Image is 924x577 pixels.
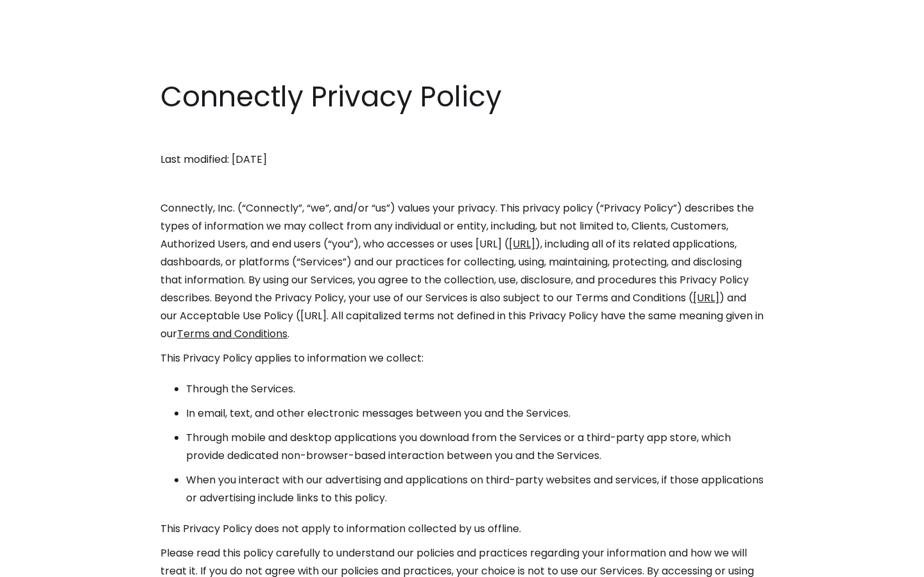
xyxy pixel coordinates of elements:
[160,520,764,538] p: This Privacy Policy does not apply to information collected by us offline.
[509,237,535,251] a: [URL]
[13,553,77,573] aside: Language selected: English
[693,290,719,305] a: [URL]
[26,555,77,573] ul: Language list
[160,77,764,117] h1: Connectly Privacy Policy
[186,405,764,422] li: In email, text, and other electronic messages between you and the Services.
[186,429,764,465] li: Through mobile and desktop applications you download from the Services or a third-party app store...
[160,151,764,169] p: Last modified: [DATE]
[186,380,764,398] li: Through the Services.
[177,326,287,341] a: Terms and Conditions
[160,126,764,144] p: ‍
[160,175,764,193] p: ‍
[186,471,764,507] li: When you interact with our advertising and applications on third-party websites and services, if ...
[160,349,764,367] p: This Privacy Policy applies to information we collect:
[160,199,764,343] p: Connectly, Inc. (“Connectly”, “we”, and/or “us”) values your privacy. This privacy policy (“Priva...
